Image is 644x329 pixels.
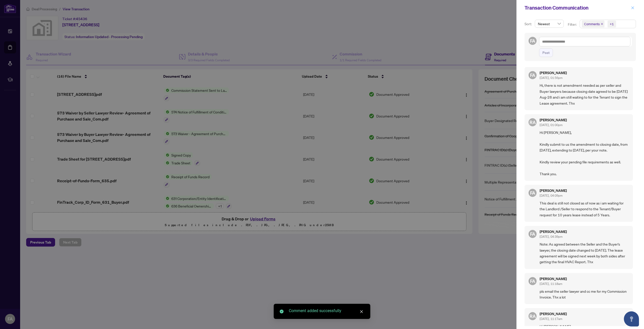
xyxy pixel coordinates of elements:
[289,308,364,314] div: Comment added successfully
[525,4,629,12] div: Transaction Communication
[540,235,562,238] span: [DATE], 04:39pm
[540,317,562,321] span: [DATE], 11:17am
[540,277,567,281] h5: [PERSON_NAME]
[540,189,567,192] h5: [PERSON_NAME]
[624,311,639,326] button: Open asap
[540,241,629,265] span: Note: As agreed between the Seller and the Buyer's lawyer, the closing date changed to [DATE]. Th...
[601,23,603,25] span: close
[540,71,567,75] h5: [PERSON_NAME]
[540,130,629,177] span: Hi [PERSON_NAME], Kindly submit to us the amendment to closing date, from [DATE], extending to [D...
[540,282,562,286] span: [DATE], 11:18am
[530,230,535,237] span: FA
[530,37,535,44] span: FA
[540,312,567,316] h5: [PERSON_NAME]
[584,21,600,26] span: Comments
[540,200,629,218] span: This deal is still not closed as of now as i am waiting for the Landlord /Seller to respond to th...
[610,21,614,26] div: +1
[568,22,577,27] p: Filter:
[530,119,536,126] span: RA
[538,20,561,27] span: Newest
[540,230,567,233] h5: [PERSON_NAME]
[540,118,567,122] h5: [PERSON_NAME]
[359,309,364,314] a: Close
[540,82,629,106] span: Hi, there is not amendment needed as per seller and Buyer lawyers because closing date agreed to ...
[530,313,536,320] span: RA
[582,20,605,27] span: Comments
[540,123,562,127] span: [DATE], 01:00pm
[280,310,284,313] span: check-circle
[525,21,533,27] p: Sort:
[540,76,562,80] span: [DATE], 01:56pm
[530,72,535,79] span: FA
[530,189,535,196] span: FA
[631,6,634,10] span: close
[540,288,629,300] span: pls email the seller lawyer and cc me for my Commission Invoice. Thx a lot
[360,310,363,313] span: close
[530,278,535,285] span: FA
[539,48,553,57] button: Post
[540,194,562,197] span: [DATE], 04:09pm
